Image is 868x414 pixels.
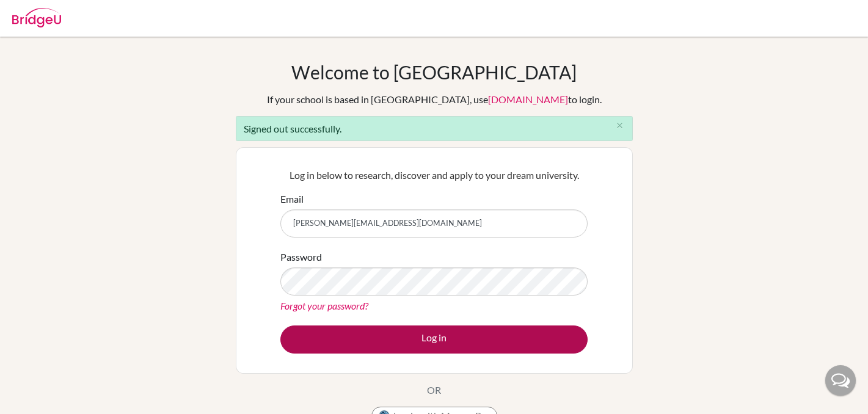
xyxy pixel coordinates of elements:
[267,92,602,107] div: If your school is based in [GEOGRAPHIC_DATA], use to login.
[280,192,304,206] label: Email
[291,61,577,83] h1: Welcome to [GEOGRAPHIC_DATA]
[608,117,632,135] button: Close
[280,250,322,264] label: Password
[615,121,624,130] i: close
[280,325,588,354] button: Log in
[280,168,588,183] p: Log in below to research, discover and apply to your dream university.
[12,8,61,27] img: Bridge-U
[427,383,441,398] p: OR
[28,9,53,20] span: Help
[488,93,568,105] a: [DOMAIN_NAME]
[280,300,368,311] a: Forgot your password?
[236,116,633,141] div: Signed out successfully.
